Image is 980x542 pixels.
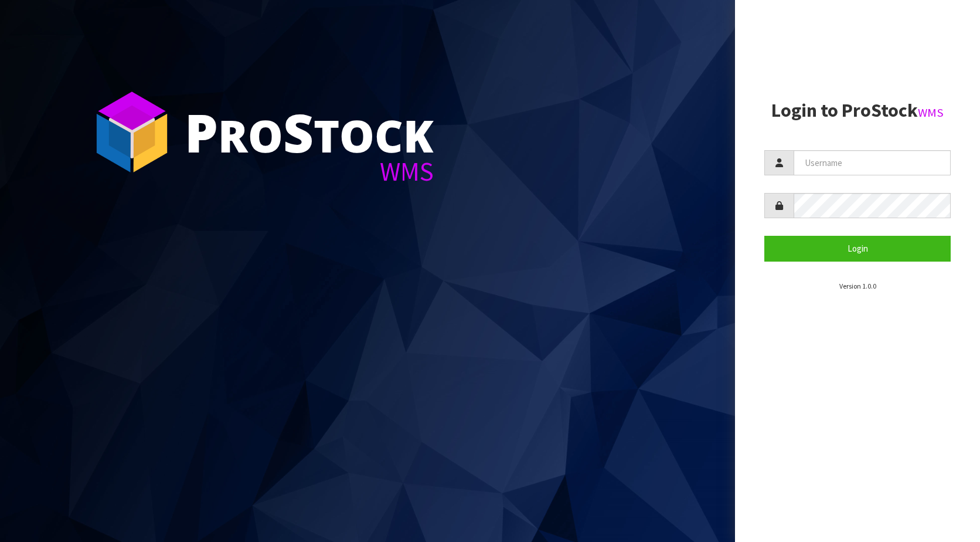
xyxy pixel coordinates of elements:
[88,88,176,176] img: ProStock Cube
[185,158,434,185] div: WMS
[764,236,951,261] button: Login
[185,106,434,158] div: ro tock
[764,100,951,121] h2: Login to ProStock
[185,96,218,168] span: P
[283,96,314,168] span: S
[794,150,951,175] input: Username
[839,282,876,290] small: Version 1.0.0
[918,105,944,120] small: WMS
